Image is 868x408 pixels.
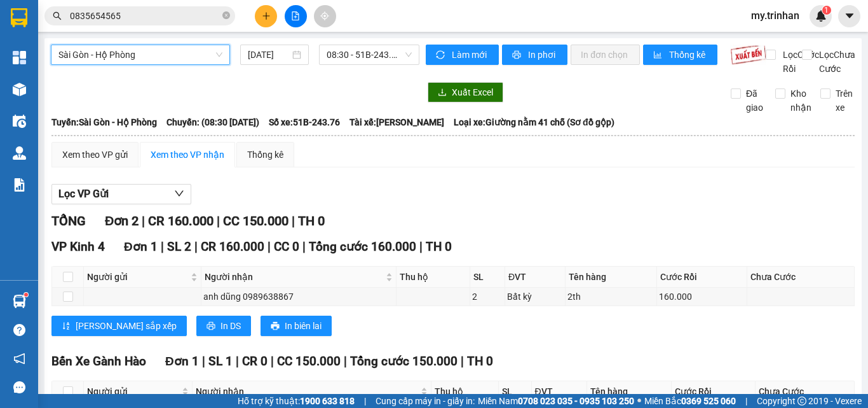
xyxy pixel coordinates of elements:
[51,117,157,127] b: Tuyến: Sài Gòn - Hộ Phòng
[58,186,109,202] span: Lọc VP Gửi
[344,354,347,369] span: |
[499,381,531,402] th: SL
[327,45,412,64] span: 08:30 - 51B-243.76
[87,270,188,284] span: Người gửi
[470,267,506,288] th: SL
[778,48,821,76] span: Lọc Cước Rồi
[350,354,458,369] span: Tổng cước 150.000
[58,45,222,64] span: Sài Gòn - Hộ Phòng
[124,239,158,254] span: Đơn 1
[320,11,329,20] span: aim
[87,384,179,398] span: Người gửi
[285,319,322,333] span: In biên lai
[161,239,164,254] span: |
[659,290,745,304] div: 160.000
[220,319,241,333] span: In DS
[644,394,736,408] span: Miền Bắc
[13,381,25,393] span: message
[745,394,747,408] span: |
[302,239,306,254] span: |
[428,82,503,102] button: downloadXuất Excel
[364,394,366,408] span: |
[202,354,205,369] span: |
[756,381,855,402] th: Chưa Cước
[419,239,423,254] span: |
[571,45,640,65] button: In đơn chọn
[62,321,71,332] span: sort-ascending
[478,394,634,408] span: Miền Nam
[196,316,251,336] button: printerIn DS
[277,354,341,369] span: CC 150.000
[567,290,654,304] div: 2th
[643,45,717,65] button: bar-chartThống kê
[269,115,340,129] span: Số xe: 51B-243.76
[148,213,214,229] span: CR 160.000
[454,115,614,129] span: Loại xe: Giường nằm 41 chỗ (Sơ đồ gộp)
[472,290,503,304] div: 2
[426,239,452,254] span: TH 0
[248,48,290,62] input: 13/10/2025
[208,354,233,369] span: SL 1
[196,384,417,398] span: Người nhận
[13,51,26,64] img: dashboard-icon
[51,316,187,336] button: sort-ascending[PERSON_NAME] sắp xếp
[51,354,146,369] span: Bến Xe Gành Hào
[741,8,810,24] span: my.trinhan
[397,267,470,288] th: Thu hộ
[438,88,447,98] span: download
[51,213,86,229] span: TỔNG
[76,319,177,333] span: [PERSON_NAME] sắp xếp
[436,50,447,60] span: sync
[13,178,26,192] img: solution-icon
[13,115,26,128] img: warehouse-icon
[167,239,191,254] span: SL 2
[566,267,657,288] th: Tên hàng
[587,381,672,402] th: Tên hàng
[467,354,493,369] span: TH 0
[349,115,444,129] span: Tài xế: [PERSON_NAME]
[271,321,280,332] span: printer
[653,50,664,60] span: bar-chart
[174,188,184,199] span: down
[741,87,768,115] span: Đã giao
[292,213,295,229] span: |
[274,239,299,254] span: CC 0
[844,10,855,22] span: caret-down
[431,381,499,402] th: Thu hộ
[730,45,766,65] img: 9k=
[838,5,860,27] button: caret-down
[528,48,557,62] span: In phơi
[298,213,325,229] span: TH 0
[11,8,27,27] img: logo-vxr
[824,6,829,15] span: 1
[236,354,239,369] span: |
[262,11,271,20] span: plus
[822,6,831,15] sup: 1
[13,83,26,96] img: warehouse-icon
[532,381,588,402] th: ĐVT
[165,354,199,369] span: Đơn 1
[238,394,355,408] span: Hỗ trợ kỹ thuật:
[142,213,145,229] span: |
[831,87,858,115] span: Trên xe
[222,11,230,19] span: close-circle
[309,239,416,254] span: Tổng cước 160.000
[285,5,307,27] button: file-add
[452,48,489,62] span: Làm mới
[13,146,26,160] img: warehouse-icon
[814,48,857,76] span: Lọc Chưa Cước
[217,213,220,229] span: |
[461,354,464,369] span: |
[747,267,855,288] th: Chưa Cước
[426,45,499,65] button: syncLàm mới
[166,115,259,129] span: Chuyến: (08:30 [DATE])
[300,396,355,406] strong: 1900 633 818
[70,9,220,23] input: Tìm tên, số ĐT hoặc mã đơn
[637,398,641,404] span: ⚪️
[222,10,230,22] span: close-circle
[207,321,215,332] span: printer
[271,354,274,369] span: |
[201,239,264,254] span: CR 160.000
[62,148,128,162] div: Xem theo VP gửi
[657,267,747,288] th: Cước Rồi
